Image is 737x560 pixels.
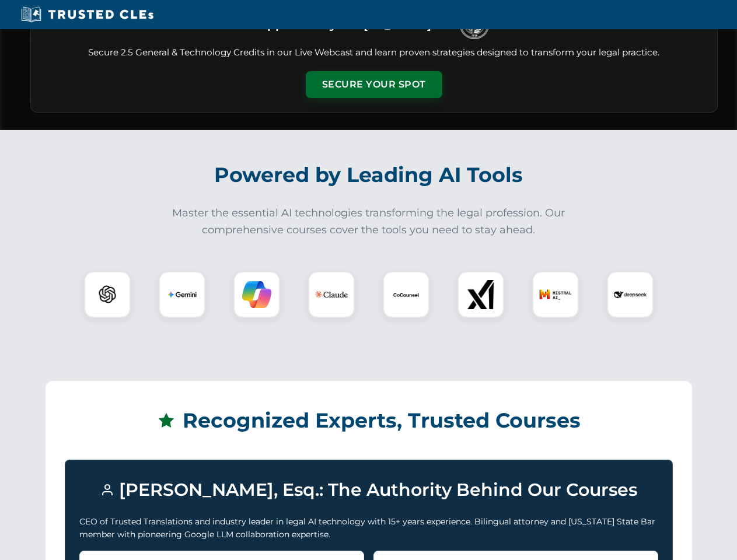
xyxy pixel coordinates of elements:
[90,278,124,311] img: ChatGPT Logo
[45,46,703,60] p: Secure 2.5 General & Technology Credits in our Live Webcast and learn proven strategies designed ...
[167,280,197,309] img: Gemini Logo
[165,205,573,239] p: Master the essential AI technologies transforming the legal profession. Our comprehensive courses...
[532,271,579,318] div: Mistral AI
[315,278,348,311] img: Claude Logo
[46,155,692,195] h2: Powered by Leading AI Tools
[159,271,205,318] div: Gemini
[242,280,271,309] img: Copilot Logo
[539,278,572,311] img: Mistral AI Logo
[383,271,429,318] div: CoCounsel
[79,474,658,506] h3: [PERSON_NAME], Esq.: The Authority Behind Our Courses
[84,271,131,318] div: ChatGPT
[18,6,157,23] img: Trusted CLEs
[308,271,355,318] div: Claude
[614,278,647,311] img: DeepSeek Logo
[233,271,280,318] div: Copilot
[65,400,673,441] h2: Recognized Experts, Trusted Courses
[607,271,654,318] div: DeepSeek
[466,280,495,309] img: xAI Logo
[306,71,442,98] button: Secure Your Spot
[79,515,658,541] p: CEO of Trusted Translations and industry leader in legal AI technology with 15+ years experience....
[457,271,504,318] div: xAI
[392,280,421,309] img: CoCounsel Logo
